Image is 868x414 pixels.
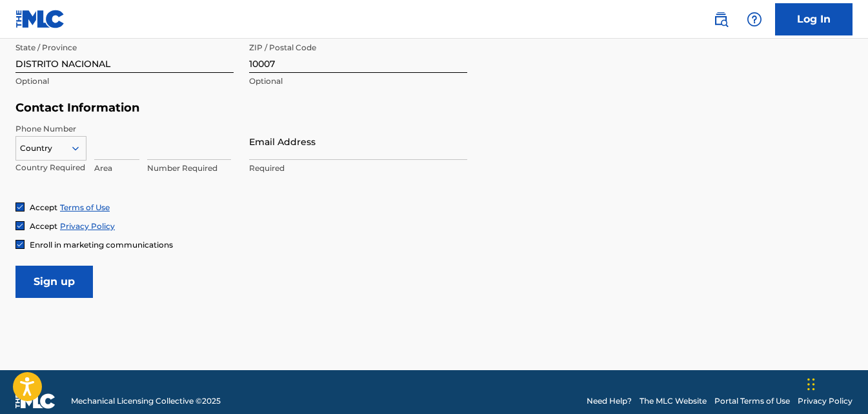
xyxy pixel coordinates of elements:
[640,395,707,407] a: The MLC Website
[71,395,221,407] span: Mechanical Licensing Collective © 2025
[587,395,632,407] a: Need Help?
[16,203,24,211] img: checkbox
[249,75,467,87] p: Optional
[16,222,24,230] img: checkbox
[30,202,57,212] span: Accept
[60,221,115,231] a: Privacy Policy
[16,241,24,248] img: checkbox
[249,163,467,174] p: Required
[60,202,110,212] a: Terms of Use
[30,221,57,231] span: Accept
[798,395,853,407] a: Privacy Policy
[94,163,139,174] p: Area
[803,352,868,414] div: Widget de chat
[15,162,86,173] p: Country Required
[747,12,762,27] img: help
[147,163,231,174] p: Number Required
[15,10,65,28] img: MLC Logo
[15,266,93,298] input: Sign up
[15,75,234,87] p: Optional
[803,352,868,414] iframe: Chat Widget
[807,365,815,404] div: Arrastrar
[708,6,734,32] a: Public Search
[15,393,56,409] img: logo
[775,3,853,35] a: Log In
[15,101,467,115] h5: Contact Information
[714,395,790,407] a: Portal Terms of Use
[713,12,729,27] img: search
[742,6,767,32] div: Help
[30,240,173,250] span: Enroll in marketing communications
